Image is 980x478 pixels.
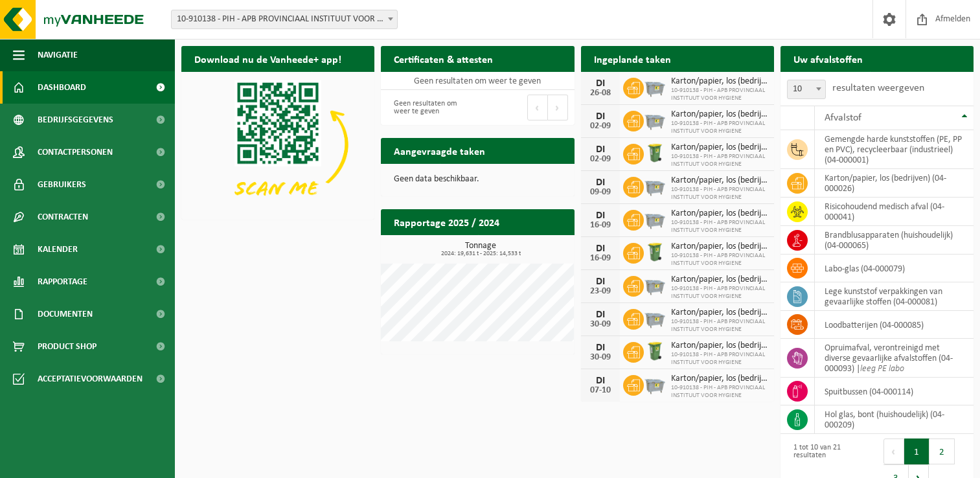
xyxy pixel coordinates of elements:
span: Karton/papier, los (bedrijven) [671,76,768,87]
span: Rapportage [38,266,87,298]
span: Contactpersonen [38,136,113,168]
span: Karton/papier, los (bedrijven) [671,308,768,318]
img: WB-2500-GAL-GY-01 [644,307,666,329]
span: Kalender [38,233,78,266]
span: 10-910138 - PIH - APB PROVINCIAAL INSTITUUT VOOR HYGIENE - ANTWERPEN [172,10,397,28]
td: loodbatterijen (04-000085) [815,311,974,339]
td: hol glas, bont (huishoudelijk) (04-000209) [815,405,974,434]
span: 10-910138 - PIH - APB PROVINCIAAL INSTITUUT VOOR HYGIENE - ANTWERPEN [171,10,398,29]
td: gemengde harde kunststoffen (PE, PP en PVC), recycleerbaar (industrieel) (04-000001) [815,130,974,169]
label: resultaten weergeven [832,83,924,93]
div: DI [587,111,613,122]
h2: Ingeplande taken [581,46,684,71]
span: 10-910138 - PIH - APB PROVINCIAAL INSTITUUT VOOR HYGIENE [671,219,768,234]
div: 26-08 [587,89,613,98]
span: Bedrijfsgegevens [38,104,113,136]
span: Karton/papier, los (bedrijven) [671,374,768,384]
h2: Download nu de Vanheede+ app! [181,46,354,71]
div: 30-09 [587,353,613,362]
div: 02-09 [587,122,613,131]
span: Afvalstof [825,113,861,123]
div: DI [587,376,613,386]
div: 30-09 [587,320,613,329]
div: 07-10 [587,386,613,395]
h2: Aangevraagde taken [381,138,498,163]
div: DI [587,211,613,221]
span: 10 [788,80,825,98]
p: Geen data beschikbaar. [394,175,561,184]
img: WB-2500-GAL-GY-01 [644,208,666,230]
button: Previous [883,438,904,464]
a: Bekijk rapportage [478,234,573,260]
h2: Uw afvalstoffen [781,46,876,71]
td: opruimafval, verontreinigd met diverse gevaarlijke afvalstoffen (04-000093) | [815,339,974,378]
img: WB-2500-GAL-GY-01 [644,175,666,197]
td: Geen resultaten om weer te geven [381,72,574,90]
span: 10-910138 - PIH - APB PROVINCIAAL INSTITUUT VOOR HYGIENE [671,87,768,102]
div: DI [587,310,613,320]
div: Geen resultaten om weer te geven [387,93,471,122]
td: lege kunststof verpakkingen van gevaarlijke stoffen (04-000081) [815,282,974,311]
span: Karton/papier, los (bedrijven) [671,109,768,120]
button: Previous [527,95,548,120]
span: 10-910138 - PIH - APB PROVINCIAAL INSTITUUT VOOR HYGIENE [671,384,768,400]
span: 10-910138 - PIH - APB PROVINCIAAL INSTITUUT VOOR HYGIENE [671,153,768,168]
span: Product Shop [38,330,97,363]
td: karton/papier, los (bedrijven) (04-000026) [815,169,974,198]
span: Dashboard [38,71,86,104]
img: WB-2500-GAL-GY-01 [644,274,666,296]
button: Next [548,95,568,120]
h2: Rapportage 2025 / 2024 [381,209,512,234]
td: brandblusapparaten (huishoudelijk) (04-000065) [815,226,974,255]
span: Karton/papier, los (bedrijven) [671,142,768,153]
span: 10 [787,80,826,99]
span: Karton/papier, los (bedrijven) [671,275,768,285]
div: DI [587,277,613,287]
span: 10-910138 - PIH - APB PROVINCIAAL INSTITUUT VOOR HYGIENE [671,351,768,367]
i: leeg PE labo [860,364,904,374]
button: 2 [929,438,955,464]
span: 10-910138 - PIH - APB PROVINCIAAL INSTITUUT VOOR HYGIENE [671,120,768,135]
h2: Certificaten & attesten [381,46,506,71]
span: Navigatie [38,39,78,71]
div: 23-09 [587,287,613,296]
div: DI [587,244,613,254]
img: WB-2500-GAL-GY-01 [644,109,666,131]
div: 02-09 [587,155,613,164]
td: labo-glas (04-000079) [815,255,974,282]
div: DI [587,343,613,353]
span: Karton/papier, los (bedrijven) [671,341,768,351]
td: risicohoudend medisch afval (04-000041) [815,198,974,226]
div: 16-09 [587,221,613,230]
div: DI [587,78,613,89]
button: 1 [904,438,929,464]
div: 16-09 [587,254,613,263]
span: Documenten [38,298,93,330]
span: Contracten [38,201,88,233]
span: 10-910138 - PIH - APB PROVINCIAAL INSTITUUT VOOR HYGIENE [671,285,768,301]
span: 10-910138 - PIH - APB PROVINCIAAL INSTITUUT VOOR HYGIENE [671,252,768,267]
td: spuitbussen (04-000114) [815,378,974,405]
span: 10-910138 - PIH - APB PROVINCIAAL INSTITUUT VOOR HYGIENE [671,186,768,201]
div: DI [587,144,613,155]
img: WB-2500-GAL-GY-01 [644,373,666,395]
div: 09-09 [587,188,613,197]
span: Karton/papier, los (bedrijven) [671,242,768,252]
img: WB-0240-HPE-GN-50 [644,241,666,263]
span: 2024: 19,631 t - 2025: 14,533 t [387,251,574,257]
span: Karton/papier, los (bedrijven) [671,176,768,186]
span: Gebruikers [38,168,86,201]
img: WB-0240-HPE-GN-50 [644,142,666,164]
span: 10-910138 - PIH - APB PROVINCIAAL INSTITUUT VOOR HYGIENE [671,318,768,334]
span: Acceptatievoorwaarden [38,363,142,395]
div: DI [587,177,613,188]
img: WB-2500-GAL-GY-01 [644,76,666,98]
img: WB-0240-HPE-GN-50 [644,340,666,362]
span: Karton/papier, los (bedrijven) [671,209,768,219]
img: Download de VHEPlus App [181,72,374,217]
h3: Tonnage [387,242,574,257]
